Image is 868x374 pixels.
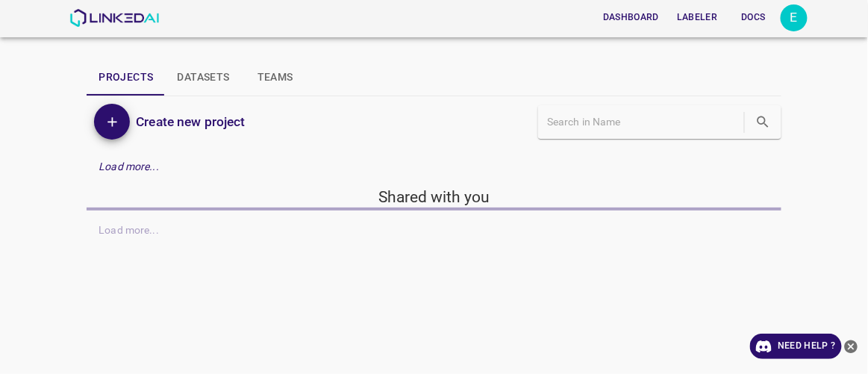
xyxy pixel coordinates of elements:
a: Need Help ? [750,334,842,359]
button: Datasets [166,60,242,96]
a: Dashboard [594,2,668,33]
h6: Create new project [136,111,245,132]
img: LinkedAI [69,9,160,27]
a: Docs [727,2,781,33]
button: Dashboard [597,5,665,30]
div: E [781,4,808,31]
button: Open settings [781,4,808,31]
a: Labeler [668,2,726,33]
a: Create new project [130,111,245,132]
em: Load more... [99,160,159,172]
button: Add [94,104,130,140]
button: Teams [242,60,309,96]
h5: Shared with you [87,187,781,208]
button: search [748,107,778,137]
button: close-help [842,334,861,359]
button: Docs [730,5,778,30]
button: Labeler [671,5,723,30]
div: Load more... [87,153,781,181]
button: Projects [87,60,165,96]
input: Search in Name [547,111,741,133]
